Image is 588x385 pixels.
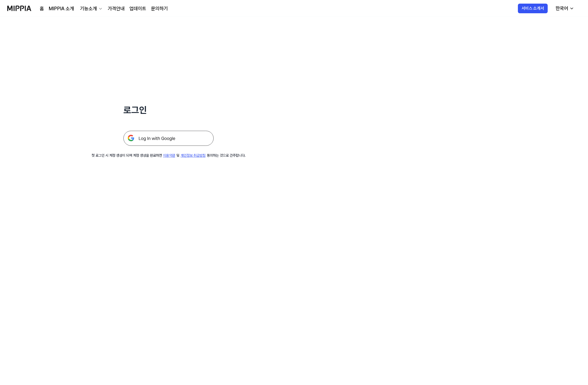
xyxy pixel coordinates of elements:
[40,5,44,12] a: 홈
[108,5,125,12] a: 가격안내
[79,5,98,12] div: 기능소개
[554,5,569,12] div: 한국어
[163,153,175,158] a: 이용약관
[49,5,74,12] a: MIPPIA 소개
[123,131,214,146] img: 구글 로그인 버튼
[518,4,548,13] button: 서비스 소개서
[551,2,578,14] button: 한국어
[91,153,246,158] div: 첫 로그인 시 계정 생성이 되며 계정 생성을 완료하면 및 동의하는 것으로 간주합니다.
[123,104,214,116] h1: 로그인
[79,5,103,12] button: 기능소개
[181,153,206,158] a: 개인정보 취급방침
[151,5,168,12] a: 문의하기
[129,5,146,12] a: 업데이트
